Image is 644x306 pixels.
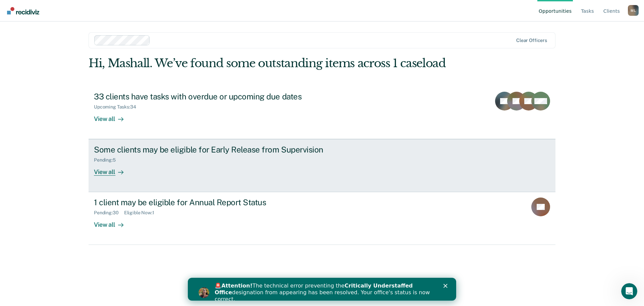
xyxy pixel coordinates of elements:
[621,283,637,299] iframe: Intercom live chat
[27,5,225,18] b: Critically Understaffed Office
[34,5,65,11] b: Attention!
[94,92,329,101] div: 33 clients have tasks with overdue or upcoming due dates
[94,198,329,207] div: 1 client may be eligible for Annual Report Status
[94,163,131,176] div: View all
[516,38,547,43] div: Clear officers
[94,210,124,216] div: Pending : 30
[89,139,555,192] a: Some clients may be eligible for Early Release from SupervisionPending:5View all
[89,56,462,70] div: Hi, Mashall. We’ve found some outstanding items across 1 caseload
[124,210,160,216] div: Eligible Now : 1
[89,86,555,139] a: 33 clients have tasks with overdue or upcoming due datesUpcoming Tasks:34View all
[628,5,639,16] button: Profile dropdown button
[188,278,456,301] iframe: Intercom live chat banner
[27,5,247,25] div: 🚨 The technical error preventing the designation from appearing has been resolved. Your office's ...
[89,192,555,245] a: 1 client may be eligible for Annual Report StatusPending:30Eligible Now:1View all
[94,216,131,229] div: View all
[94,145,329,155] div: Some clients may be eligible for Early Release from Supervision
[628,5,639,16] div: M L
[94,110,131,123] div: View all
[256,6,262,10] div: Close
[7,7,39,14] img: Recidiviz
[94,157,121,163] div: Pending : 5
[94,104,142,110] div: Upcoming Tasks : 34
